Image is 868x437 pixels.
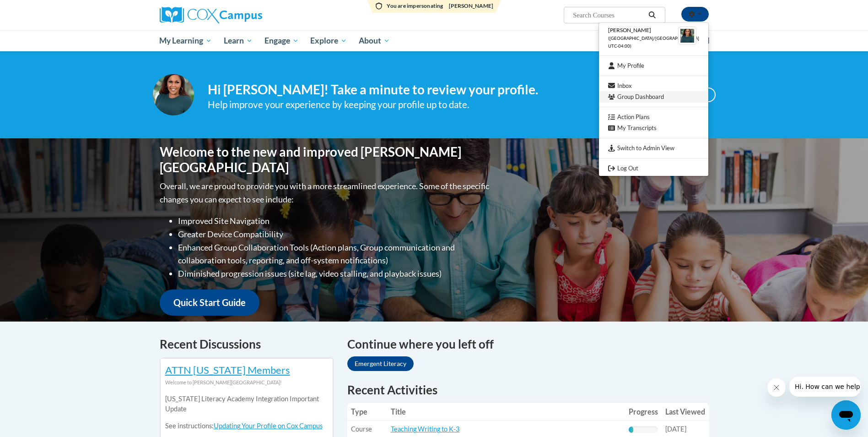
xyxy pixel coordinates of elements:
iframe: Message from company [789,377,861,397]
th: Type [347,403,387,421]
a: My Profile [599,60,708,71]
span: Learn [224,35,253,46]
a: Quick Start Guide [160,290,259,316]
a: Emergent Literacy [347,356,414,371]
a: About [353,30,396,51]
p: [US_STATE] Literacy Academy Integration Important Update [165,394,328,414]
button: Account Settings [681,7,709,22]
div: Help improve your experience by keeping your profile up to date. [208,97,645,112]
a: Inbox [599,80,708,92]
a: Switch to Admin View [599,142,708,154]
a: My Transcripts [599,122,708,134]
button: Search [645,10,659,21]
th: Title [387,403,625,421]
span: [DATE] [665,425,686,433]
iframe: Close message [767,378,786,397]
p: Overall, we are proud to provide you with a more streamlined experience. Some of the specific cha... [160,180,491,206]
li: Greater Device Compatibility [178,228,491,241]
a: Group Dashboard [599,91,708,103]
li: Enhanced Group Collaboration Tools (Action plans, Group communication and collaboration tools, re... [178,241,491,268]
a: Action Plans [599,111,708,123]
input: Search Courses [572,10,645,21]
span: My Learning [159,35,212,46]
a: Learn [218,30,259,51]
span: Explore [310,35,347,46]
h1: Welcome to the new and improved [PERSON_NAME][GEOGRAPHIC_DATA] [160,144,491,175]
th: Last Viewed [662,403,709,421]
img: Learner Profile Avatar [678,27,696,45]
img: Profile Image [153,74,194,115]
a: Teaching Writing to K-3 [391,425,460,433]
img: Cox Campus [160,7,262,23]
h4: Hi [PERSON_NAME]! Take a minute to review your profile. [208,82,645,98]
a: ATTN [US_STATE] Members [165,364,290,376]
li: Improved Site Navigation [178,214,491,228]
iframe: Button to launch messaging window [831,400,861,430]
a: Engage [259,30,305,51]
span: Course [351,425,372,433]
span: About [359,35,390,46]
span: [PERSON_NAME] [608,27,651,33]
a: Explore [304,30,353,51]
h4: Recent Discussions [160,335,334,353]
h1: Recent Activities [347,382,709,398]
div: Main menu [146,30,722,51]
span: Hi. How can we help? [5,6,74,14]
span: Engage [264,35,299,46]
div: Welcome to [PERSON_NAME][GEOGRAPHIC_DATA]! [165,377,328,388]
li: Diminished progression issues (site lag, video stalling, and playback issues) [178,267,491,280]
span: ([GEOGRAPHIC_DATA]/[GEOGRAPHIC_DATA] UTC-04:00) [608,36,699,49]
th: Progress [625,403,662,421]
a: My Learning [154,30,218,51]
h4: Continue where you left off [347,335,709,353]
a: Updating Your Profile on Cox Campus [214,422,323,430]
div: Progress, % [629,426,634,433]
p: See instructions: [165,421,328,431]
a: Logout [599,163,708,174]
a: Cox Campus [160,7,334,23]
